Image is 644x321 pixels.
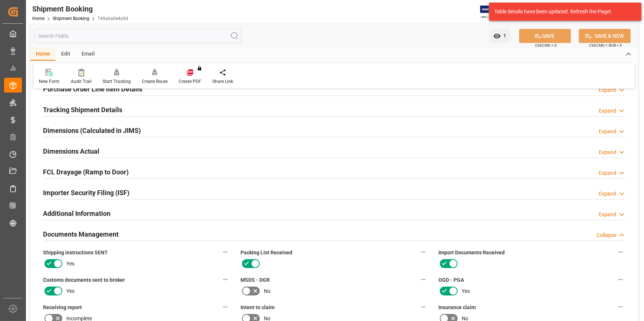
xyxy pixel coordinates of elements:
div: Expand [599,86,616,94]
span: Ctrl/CMD + Shift + S [589,43,622,48]
span: Yes [462,287,470,295]
h2: Dimensions (Calculated in JIMS) [43,126,141,136]
button: Intent to claim [418,302,428,312]
input: Search Fields [34,29,241,43]
div: Table details have been updated. Refresh the Page!. [494,8,631,16]
span: Import Documents Received [438,249,505,257]
div: Start Tracking [103,78,131,85]
h2: Documents Management [43,229,119,239]
button: Packing List Received [418,247,428,257]
div: Audit Trail [71,78,92,85]
a: Home [32,16,44,21]
span: Intent to claim [240,304,275,311]
button: Insurance claim [616,302,625,312]
span: OGD - PGA [438,276,464,284]
h2: Dimensions Actual [43,146,99,156]
span: Receiving report [43,304,82,311]
div: Expand [599,190,616,198]
button: Shipping instructions SENT [220,247,230,257]
div: Expand [599,211,616,218]
img: Exertis%20JAM%20-%20Email%20Logo.jpg_1722504956.jpg [480,6,506,19]
div: Expand [599,169,616,177]
span: Ctrl/CMD + S [535,43,557,48]
span: Customs documents sent to broker [43,276,125,284]
div: Shipment Booking [32,3,128,14]
span: Yes [66,287,74,295]
span: Yes [66,260,74,268]
span: Insurance claim [438,304,476,311]
div: Share Link [212,78,233,85]
button: MSDS - DGR [418,275,428,284]
span: No [264,287,270,295]
h2: FCL Drayage (Ramp to Door) [43,167,129,177]
span: Packing List Received [240,249,292,257]
div: Expand [599,148,616,156]
div: Create Route [142,78,167,85]
h2: Importer Security Filing (ISF) [43,188,129,198]
div: Edit [56,48,76,61]
span: MSDS - DGR [240,276,270,284]
button: Customs documents sent to broker [220,275,230,284]
button: Import Documents Received [616,247,625,257]
span: 1 [501,33,507,39]
button: open menu [489,29,510,43]
button: SAVE [519,29,571,43]
div: Expand [599,107,616,115]
h2: Tracking Shipment Details [43,105,122,115]
h2: Additional Information [43,208,110,218]
div: Home [30,48,56,61]
span: Shipping instructions SENT [43,249,108,257]
button: Receiving report [220,302,230,312]
div: New Form [39,78,60,85]
div: Email [76,48,100,61]
div: Collapse [597,231,616,239]
div: Expand [599,128,616,136]
button: SAVE & NEW [579,29,631,43]
h2: Purchase Order Line Item Details [43,84,142,94]
a: Shipment Booking [53,16,89,21]
button: OGD - PGA [616,275,625,284]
